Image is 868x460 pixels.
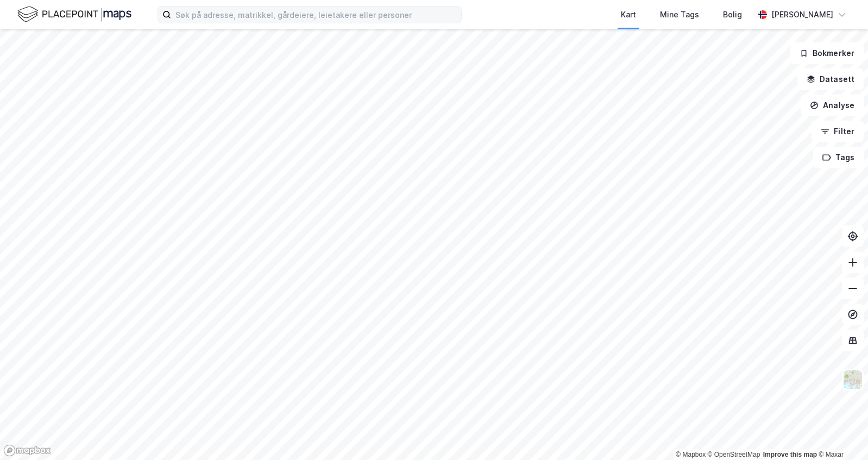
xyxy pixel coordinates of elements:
input: Søk på adresse, matrikkel, gårdeiere, leietakere eller personer [171,7,461,23]
div: [PERSON_NAME] [771,8,833,21]
img: logo.f888ab2527a4732fd821a326f86c7f29.svg [17,5,131,24]
div: Bolig [723,8,742,21]
div: Kart [621,8,636,21]
div: Mine Tags [660,8,699,21]
iframe: Chat Widget [814,408,868,460]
